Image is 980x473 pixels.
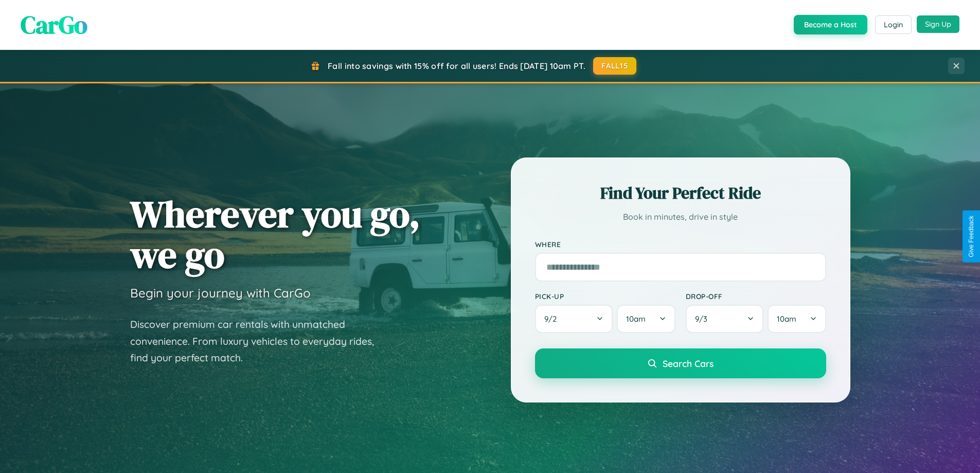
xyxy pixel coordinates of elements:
button: Sign Up [917,15,959,33]
label: Where [535,240,826,249]
span: 10am [777,314,796,324]
button: Login [875,15,912,34]
p: Discover premium car rentals with unmatched convenience. From luxury vehicles to everyday rides, ... [130,316,387,366]
button: 10am [768,305,826,333]
h1: Wherever you go, we go [130,194,420,275]
label: Pick-up [535,292,675,301]
span: 9 / 2 [544,314,562,324]
span: 10am [626,314,646,324]
button: Search Cars [535,348,826,378]
label: Drop-off [686,292,826,301]
button: Become a Host [794,15,867,34]
button: 10am [617,305,675,333]
span: Search Cars [663,358,714,369]
span: Fall into savings with 15% off for all users! Ends [DATE] 10am PT. [328,61,585,71]
h2: Find Your Perfect Ride [535,182,826,204]
div: Give Feedback [968,216,975,257]
h3: Begin your journey with CarGo [130,285,311,301]
span: 9 / 3 [695,314,712,324]
p: Book in minutes, drive in style [535,209,826,224]
button: FALL15 [593,57,636,75]
button: 9/2 [535,305,613,333]
span: CarGo [21,8,87,42]
button: 9/3 [686,305,764,333]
